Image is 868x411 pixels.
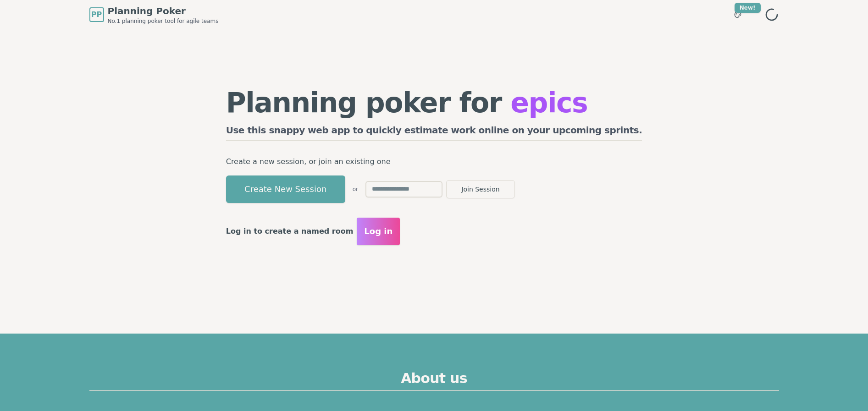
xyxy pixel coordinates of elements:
[735,3,761,13] div: New!
[510,87,587,119] span: epics
[357,218,400,245] button: Log in
[226,155,642,168] p: Create a new session, or join an existing one
[226,124,642,141] h2: Use this snappy web app to quickly estimate work online on your upcoming sprints.
[89,5,219,25] a: PPPlanning PokerNo.1 planning poker tool for agile teams
[91,9,102,20] span: PP
[364,225,393,238] span: Log in
[353,186,358,193] span: or
[108,17,219,25] span: No.1 planning poker tool for agile teams
[730,6,746,23] button: New!
[226,225,354,238] p: Log in to create a named room
[446,180,515,198] button: Join Session
[89,370,779,391] h2: About us
[108,5,219,17] span: Planning Poker
[226,89,642,116] h1: Planning poker for
[226,175,345,203] button: Create New Session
